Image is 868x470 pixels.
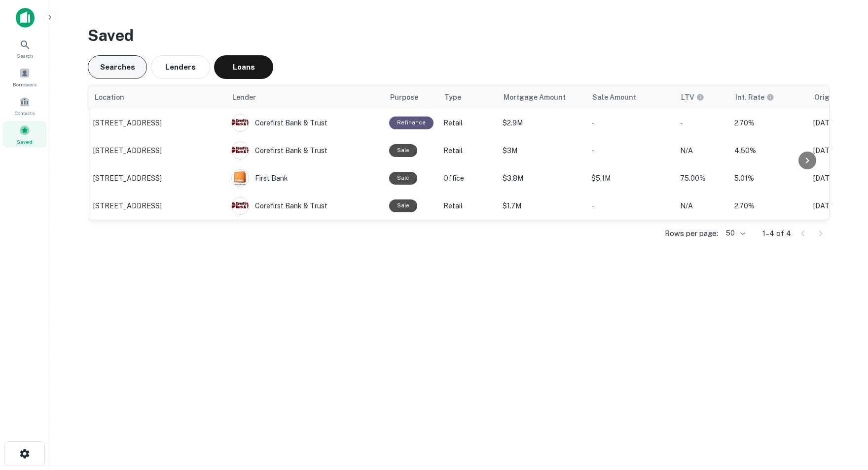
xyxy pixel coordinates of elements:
div: Sale [389,144,417,157]
span: Mortgage Amount [504,91,566,103]
p: $5.1M [591,173,670,184]
th: Lender [226,85,384,109]
p: $1.7M [503,200,581,211]
p: Retail [443,200,493,211]
div: Sale [389,172,417,184]
a: Search [3,35,46,62]
th: Purpose [384,85,438,109]
img: picture [232,197,249,214]
p: [STREET_ADDRESS] [93,146,221,155]
p: - [680,117,724,128]
img: picture [232,115,249,131]
p: $3M [503,145,581,156]
p: - [591,200,670,211]
button: Loans [214,55,273,79]
p: 1–4 of 4 [762,228,791,239]
p: 4.50% [734,145,803,156]
span: Saved [17,138,33,146]
h6: LTV [681,92,694,103]
p: - [591,145,670,156]
p: Retail [443,145,493,156]
p: $3.8M [503,173,581,184]
p: [STREET_ADDRESS] [93,118,221,127]
iframe: Chat Widget [819,391,868,438]
th: Location [88,85,226,109]
a: Borrowers [3,64,46,90]
div: Corefirst Bank & Trust [231,197,379,215]
th: Mortgage Amount [498,85,586,109]
img: picture [232,142,249,159]
span: Search [17,52,33,60]
th: The interest rates displayed on the website are for informational purposes only and may be report... [729,85,808,109]
span: Lender [232,91,256,103]
img: capitalize-icon.png [16,8,35,28]
p: [STREET_ADDRESS] [93,174,221,183]
div: First Bank [231,169,379,187]
img: picture [232,170,249,187]
p: 5.01% [734,173,803,184]
span: Contacts [15,109,35,117]
p: $2.9M [503,117,581,128]
p: N/A [680,145,724,156]
div: LTVs displayed on the website are for informational purposes only and may be reported incorrectly... [681,92,704,103]
span: Type [444,91,461,103]
div: 50 [722,226,747,240]
div: Sale [389,199,417,212]
div: The interest rates displayed on the website are for informational purposes only and may be report... [735,92,774,103]
p: N/A [680,200,724,211]
p: [STREET_ADDRESS] [93,201,221,210]
h3: Saved [88,24,830,47]
p: 2.70% [734,117,803,128]
a: Contacts [3,92,46,119]
button: Lenders [151,55,210,79]
button: Searches [88,55,147,79]
span: Location [94,91,124,103]
p: - [591,117,670,128]
div: Corefirst Bank & Trust [231,142,379,159]
a: Saved [3,121,46,148]
div: Corefirst Bank & Trust [231,114,379,132]
span: Purpose [390,91,418,103]
span: Sale Amount [592,91,636,103]
p: Office [443,173,493,184]
th: LTVs displayed on the website are for informational purposes only and may be reported incorrectly... [675,85,729,109]
th: Type [438,85,498,109]
p: 2.70% [734,200,803,211]
div: This loan purpose was for refinancing [389,117,434,129]
p: 75.00% [680,173,724,184]
span: Borrowers [13,80,36,88]
th: Sale Amount [586,85,675,109]
p: Rows per page: [665,228,718,239]
p: Retail [443,117,493,128]
h6: Int. Rate [735,92,764,103]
